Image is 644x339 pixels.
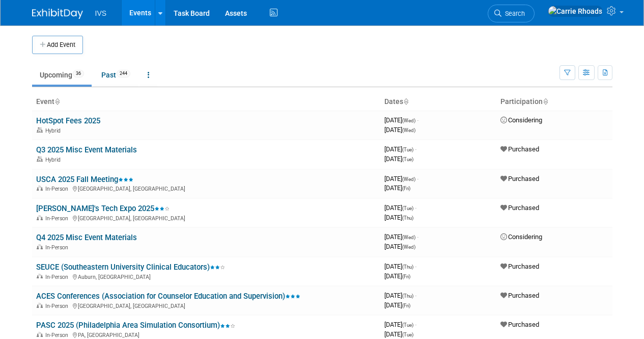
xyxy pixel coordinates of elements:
[36,301,376,309] div: [GEOGRAPHIC_DATA], [GEOGRAPHIC_DATA]
[548,6,603,17] img: Carrie Rhoads
[45,244,71,251] span: In-Person
[500,116,542,124] span: Considering
[403,97,408,106] a: Sort by Start Date
[384,184,410,192] span: [DATE]
[500,263,539,270] span: Purchased
[415,321,416,328] span: -
[384,175,418,182] span: [DATE]
[402,186,410,191] span: (Fri)
[384,292,416,299] span: [DATE]
[45,332,71,338] span: In-Person
[384,330,413,338] span: [DATE]
[36,175,133,184] a: USCA 2025 Fall Meeting
[37,332,43,337] img: In-Person Event
[417,175,418,182] span: -
[415,292,416,299] span: -
[37,157,43,162] img: Hybrid Event
[402,264,413,270] span: (Thu)
[402,293,413,299] span: (Thu)
[45,274,71,280] span: In-Person
[45,303,71,309] span: In-Person
[500,321,539,328] span: Purchased
[36,330,376,338] div: PA, [GEOGRAPHIC_DATA]
[384,243,415,250] span: [DATE]
[500,145,539,153] span: Purchased
[45,157,64,163] span: Hybrid
[402,244,415,250] span: (Wed)
[94,65,138,85] a: Past244
[543,97,548,106] a: Sort by Participation Type
[402,127,415,133] span: (Wed)
[45,215,71,222] span: In-Person
[384,155,413,163] span: [DATE]
[402,234,415,240] span: (Wed)
[500,292,539,299] span: Purchased
[36,272,376,280] div: Auburn, [GEOGRAPHIC_DATA]
[73,70,84,77] span: 36
[36,116,100,125] a: HotSpot Fees 2025
[54,97,60,106] a: Sort by Event Name
[384,272,410,280] span: [DATE]
[402,322,413,328] span: (Tue)
[402,274,410,279] span: (Fri)
[380,93,496,111] th: Dates
[32,36,83,54] button: Add Event
[402,303,410,308] span: (Fri)
[415,145,416,153] span: -
[36,145,137,154] a: Q3 2025 Misc Event Materials
[417,116,418,124] span: -
[37,303,43,308] img: In-Person Event
[402,147,413,152] span: (Tue)
[36,321,235,330] a: PASC 2025 (Philadelphia Area Simulation Consortium)
[37,127,43,133] img: Hybrid Event
[384,233,418,241] span: [DATE]
[384,145,416,153] span: [DATE]
[384,126,415,134] span: [DATE]
[37,186,43,191] img: In-Person Event
[32,65,92,85] a: Upcoming36
[36,214,376,222] div: [GEOGRAPHIC_DATA], [GEOGRAPHIC_DATA]
[501,10,525,17] span: Search
[500,233,542,241] span: Considering
[36,263,225,272] a: SEUCE (Southeastern University Clinical Educators)
[45,127,64,134] span: Hybrid
[402,157,413,162] span: (Tue)
[384,116,418,124] span: [DATE]
[36,233,137,242] a: Q4 2025 Misc Event Materials
[402,215,413,221] span: (Thu)
[417,233,418,241] span: -
[402,118,415,123] span: (Wed)
[36,204,170,213] a: [PERSON_NAME]'s Tech Expo 2025
[500,204,539,212] span: Purchased
[402,205,413,211] span: (Tue)
[32,93,380,111] th: Event
[415,204,416,212] span: -
[36,292,300,301] a: ACES Conferences (Association for Counselor Education and Supervision)
[415,263,416,270] span: -
[45,186,71,192] span: In-Person
[384,204,416,212] span: [DATE]
[117,70,130,77] span: 244
[402,332,413,337] span: (Tue)
[36,184,376,192] div: [GEOGRAPHIC_DATA], [GEOGRAPHIC_DATA]
[384,301,410,309] span: [DATE]
[384,263,416,270] span: [DATE]
[384,214,413,221] span: [DATE]
[37,274,43,279] img: In-Person Event
[500,175,539,182] span: Purchased
[32,9,83,19] img: ExhibitDay
[384,321,416,328] span: [DATE]
[95,9,107,17] span: IVS
[402,176,415,182] span: (Wed)
[37,244,43,249] img: In-Person Event
[488,5,535,22] a: Search
[496,93,612,111] th: Participation
[37,215,43,220] img: In-Person Event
